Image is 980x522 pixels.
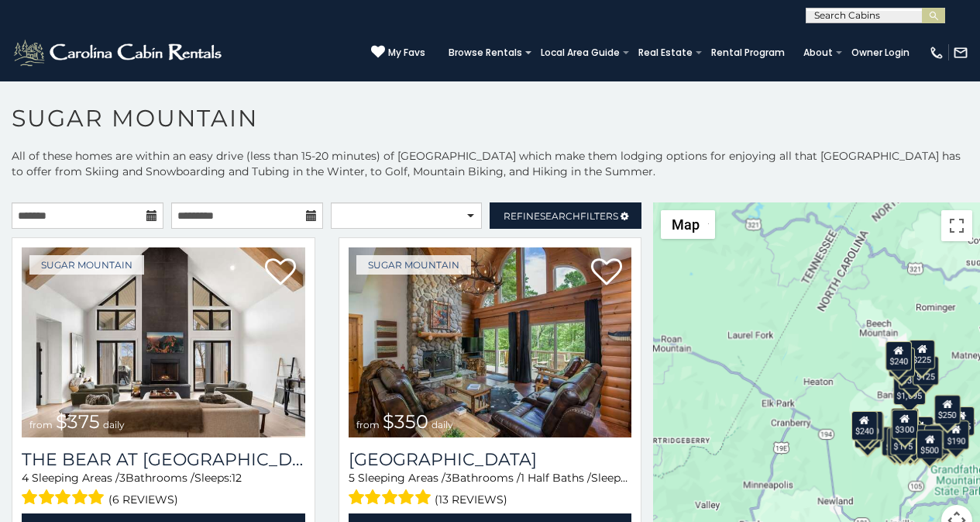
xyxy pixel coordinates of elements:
button: Change map style [661,210,715,239]
span: 12 [232,471,242,485]
span: daily [432,419,453,430]
img: Grouse Moor Lodge [349,247,632,437]
a: Local Area Guide [533,42,628,64]
span: $375 [56,410,100,433]
div: $300 [892,410,918,439]
div: $190 [943,420,969,450]
h3: The Bear At Sugar Mountain [22,449,305,470]
span: $350 [383,410,428,433]
a: Sugar Mountain [356,255,471,275]
span: 1 Half Baths / [521,471,591,485]
div: $155 [948,406,975,436]
span: Map [672,216,700,233]
a: About [796,42,841,64]
a: [GEOGRAPHIC_DATA] [349,449,632,470]
img: phone-regular-white.png [929,45,944,60]
span: Refine Filters [504,210,618,222]
span: daily [103,419,125,430]
img: White-1-2.png [12,37,226,68]
span: (6 reviews) [108,489,178,510]
span: Search [540,210,580,222]
div: $240 [851,411,878,441]
span: (13 reviews) [435,489,507,510]
span: 5 [349,471,355,485]
div: $500 [916,430,943,459]
div: $155 [887,427,913,457]
span: 3 [445,471,452,485]
div: Sleeping Areas / Bathrooms / Sleeps: [349,470,632,510]
a: The Bear At [GEOGRAPHIC_DATA] [22,449,305,470]
div: $1,095 [893,375,926,405]
div: $125 [913,356,939,385]
div: Sleeping Areas / Bathrooms / Sleeps: [22,470,305,510]
span: My Favs [388,46,425,60]
div: $200 [907,417,934,446]
a: The Bear At Sugar Mountain from $375 daily [22,247,305,437]
div: $175 [890,426,916,455]
a: Owner Login [844,42,917,64]
div: $195 [924,425,951,455]
a: Rental Program [703,42,793,64]
a: Add to favorites [591,257,622,289]
a: RefineSearchFilters [490,202,641,229]
div: $190 [891,408,917,437]
a: Add to favorites [265,257,296,289]
a: Browse Rentals [441,42,530,64]
img: The Bear At Sugar Mountain [22,247,305,437]
span: from [356,419,380,430]
a: Grouse Moor Lodge from $350 daily [349,247,632,437]
span: 3 [119,471,126,485]
a: My Favs [371,45,425,60]
div: $225 [909,340,935,369]
span: 4 [22,471,29,485]
a: Real Estate [631,42,700,64]
a: Sugar Mountain [29,255,144,275]
h3: Grouse Moor Lodge [349,449,632,470]
button: Toggle fullscreen view [941,210,972,241]
div: $240 [885,341,912,371]
span: from [29,419,53,430]
div: $250 [934,395,961,424]
span: 12 [628,471,638,485]
img: mail-regular-white.png [953,45,968,60]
